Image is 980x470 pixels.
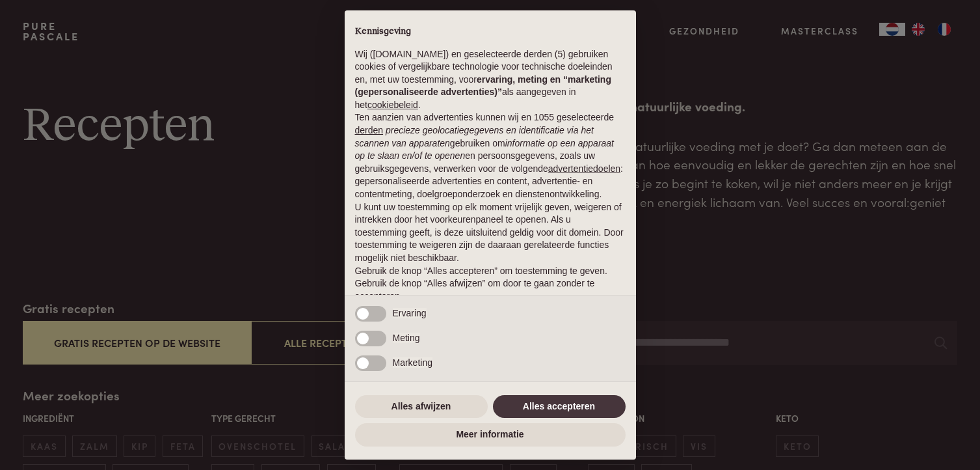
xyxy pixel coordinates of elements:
button: Alles accepteren [493,395,626,419]
em: informatie op een apparaat op te slaan en/of te openen [355,138,615,161]
span: Meting [393,333,420,343]
span: Ervaring [393,308,427,318]
button: Alles afwijzen [355,395,488,419]
p: U kunt uw toestemming op elk moment vrijelijk geven, weigeren of intrekken door het voorkeurenpan... [355,201,626,265]
p: Wij ([DOMAIN_NAME]) en geselecteerde derden (5) gebruiken cookies of vergelijkbare technologie vo... [355,48,626,112]
p: Gebruik de knop “Alles accepteren” om toestemming te geven. Gebruik de knop “Alles afwijzen” om d... [355,265,626,303]
button: derden [355,124,384,137]
strong: ervaring, meting en “marketing (gepersonaliseerde advertenties)” [355,74,611,98]
em: precieze geolocatiegegevens en identificatie via het scannen van apparaten [355,125,594,148]
p: Ten aanzien van advertenties kunnen wij en 1055 geselecteerde gebruiken om en persoonsgegevens, z... [355,111,626,200]
button: advertentiedoelen [548,163,620,176]
span: Marketing [393,357,432,368]
button: Meer informatie [355,423,626,447]
a: cookiebeleid [367,100,418,110]
h2: Kennisgeving [355,26,626,38]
